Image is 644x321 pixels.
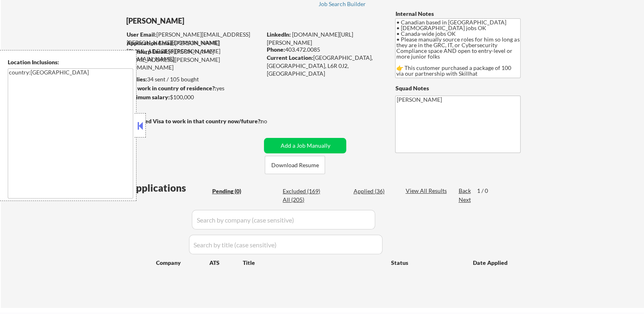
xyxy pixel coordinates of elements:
strong: Application Email: [126,39,174,46]
div: no [260,117,284,125]
input: Search by company (case sensitive) [192,210,375,229]
div: Title [242,259,383,267]
div: Next [458,196,471,204]
button: Download Resume [265,156,325,174]
strong: Minimum salary: [125,94,169,100]
div: Internal Notes [395,10,521,18]
div: Applications [128,183,209,193]
div: Back [458,187,471,195]
div: Job Search Builder [319,1,366,7]
a: [DOMAIN_NAME][URL][PERSON_NAME] [266,31,353,46]
div: Squad Notes [395,84,521,92]
div: 34 sent / 105 bought [125,75,261,83]
button: Add a Job Manually [264,138,346,153]
a: Job Search Builder [319,1,366,9]
div: Status [391,255,461,270]
div: [PERSON_NAME][EMAIL_ADDRESS][PERSON_NAME][DOMAIN_NAME] [126,48,261,72]
div: [PERSON_NAME] [126,16,293,26]
div: Date Applied [473,259,508,267]
div: View All Results [405,187,449,195]
div: Company [156,259,209,267]
div: [GEOGRAPHIC_DATA], [GEOGRAPHIC_DATA], L6R 0J2, [GEOGRAPHIC_DATA] [266,54,382,78]
strong: Will need Visa to work in that country now/future?: [126,118,262,124]
div: All (205) [283,196,323,204]
strong: Can work in country of residence?: [125,85,216,92]
div: [PERSON_NAME][EMAIL_ADDRESS][PERSON_NAME][DOMAIN_NAME] [126,31,261,46]
input: Search by title (case sensitive) [189,235,382,254]
div: 1 / 0 [477,187,495,195]
div: $100,000 [125,93,261,101]
div: yes [125,84,259,92]
div: 403.472.0085 [266,46,382,54]
div: [PERSON_NAME][EMAIL_ADDRESS][PERSON_NAME][DOMAIN_NAME] [126,39,261,63]
div: ATS [209,259,242,267]
div: Location Inclusions: [8,58,133,66]
strong: Phone: [266,46,285,53]
strong: LinkedIn: [266,31,290,38]
strong: User Email: [126,31,156,38]
strong: Current Location: [266,54,313,61]
div: Applied (36) [353,187,394,195]
div: Excluded (169) [283,187,323,195]
div: Pending (0) [212,187,253,195]
strong: Mailslurp Email: [126,48,168,55]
